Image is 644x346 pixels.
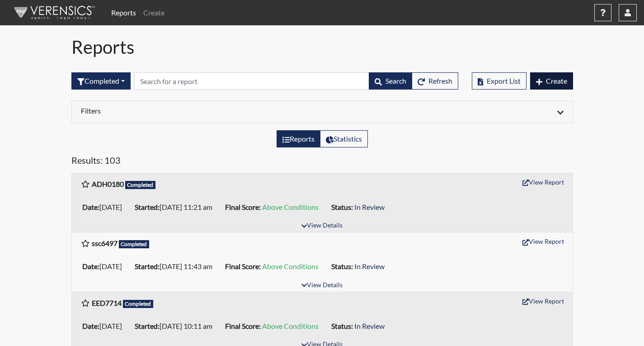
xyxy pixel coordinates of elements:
div: Click to expand/collapse filters [74,106,570,117]
b: Started: [135,262,160,270]
b: Status: [331,203,353,211]
a: Create [140,4,168,22]
button: Refresh [412,72,458,90]
h5: Results: 103 [71,155,573,169]
input: Search by Registration ID, Interview Number, or Investigation Name. [134,72,369,90]
b: Final Score: [225,322,261,330]
li: [DATE] [79,319,131,333]
li: [DATE] [79,200,131,214]
b: Status: [331,262,353,270]
label: View the list of reports [277,130,320,147]
button: View Report [518,175,568,189]
button: Create [530,72,573,90]
b: ssc6497 [92,239,118,247]
span: Refresh [428,76,452,85]
b: Date: [82,203,99,211]
li: [DATE] 11:21 am [131,200,221,214]
span: In Review [354,322,385,330]
label: View statistics about completed interviews [320,130,368,147]
button: Export List [472,72,526,90]
b: Date: [82,322,99,330]
b: Final Score: [225,203,261,211]
li: [DATE] [79,259,131,274]
span: Completed [125,181,156,189]
span: In Review [354,203,385,211]
button: View Report [518,294,568,308]
span: Search [385,76,406,85]
b: EED7714 [92,299,122,307]
span: Above Conditions [262,203,319,211]
b: ADH0180 [92,180,124,188]
h6: Filters [81,106,315,115]
div: Filter by interview status [71,72,131,90]
button: View Details [297,280,347,292]
span: Create [546,76,567,85]
span: Above Conditions [262,322,319,330]
button: Search [369,72,412,90]
li: [DATE] 10:11 am [131,319,221,333]
b: Status: [331,322,353,330]
b: Started: [135,322,160,330]
button: View Details [297,220,347,232]
h1: Reports [71,36,573,58]
b: Started: [135,203,160,211]
span: In Review [354,262,385,270]
span: Completed [119,240,150,248]
span: Above Conditions [262,262,319,270]
button: Completed [71,72,131,90]
a: Reports [108,4,140,22]
button: View Report [518,234,568,248]
span: Completed [123,300,154,308]
b: Final Score: [225,262,261,270]
b: Date: [82,262,99,270]
li: [DATE] 11:43 am [131,259,221,274]
span: Export List [487,76,521,85]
